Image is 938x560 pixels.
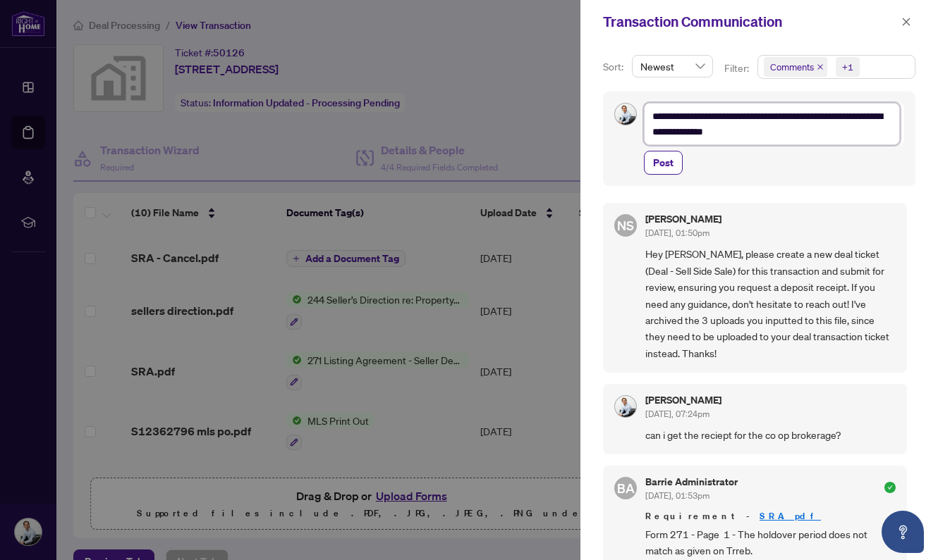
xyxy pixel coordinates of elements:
span: close [817,63,824,70]
div: Transaction Communication [603,11,897,32]
p: Sort: [603,59,626,75]
span: Hey [PERSON_NAME], please create a new deal ticket (Deal - Sell Side Sale) for this transaction a... [645,246,896,361]
span: [DATE], 01:53pm [645,490,709,501]
h5: [PERSON_NAME] [645,214,721,224]
button: Open asap [882,511,924,553]
img: Profile Icon [615,396,636,417]
span: Newest [640,56,705,77]
span: [DATE], 01:50pm [645,228,709,238]
h5: Barrie Administrator [645,477,738,487]
span: BA [617,478,635,498]
span: Comments [770,60,814,74]
a: SRA.pdf [760,510,821,522]
img: Profile Icon [615,104,636,125]
span: can i get the reciept for the co op brokerage? [645,427,896,443]
span: Form 271 - Page 1 - The holdover period does not match as given on Trreb. [645,526,896,559]
span: [DATE], 07:24pm [645,409,709,419]
p: Filter: [724,61,751,76]
h5: [PERSON_NAME] [645,395,721,405]
span: close [901,17,911,27]
span: check-circle [884,482,896,493]
span: Comments [764,57,827,77]
span: Post [653,151,674,174]
button: Post [644,151,683,175]
div: +1 [842,60,853,74]
span: Requirement - [645,509,896,523]
span: NS [617,216,634,235]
